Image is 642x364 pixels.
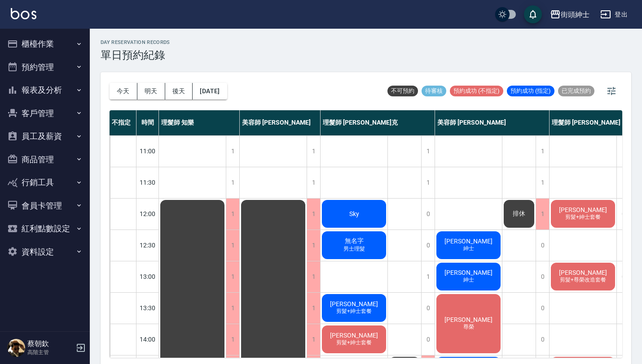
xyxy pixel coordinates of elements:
[110,83,137,100] button: 今天
[421,199,435,230] div: 0
[443,316,494,323] span: [PERSON_NAME]
[4,125,86,148] button: 員工及薪資
[4,32,86,56] button: 櫃檯作業
[536,324,549,355] div: 0
[421,324,435,355] div: 0
[421,136,435,167] div: 1
[136,198,159,230] div: 12:00
[558,87,594,95] span: 已完成預約
[7,339,25,357] img: Person
[136,110,159,135] div: 時間
[443,238,494,245] span: [PERSON_NAME]
[536,293,549,324] div: 0
[4,171,86,194] button: 行銷工具
[421,167,435,198] div: 1
[546,5,593,24] button: 街頭紳士
[4,102,86,125] button: 客戶管理
[435,110,550,135] div: 美容師 [PERSON_NAME]
[422,87,446,95] span: 待審核
[193,83,227,100] button: [DATE]
[226,261,239,292] div: 1
[347,210,361,217] span: Sky
[557,206,609,213] span: [PERSON_NAME]
[462,245,476,252] span: 紳士
[101,49,170,61] h3: 單日預約紀錄
[421,230,435,261] div: 0
[563,213,602,221] span: 剪髮+紳士套餐
[328,300,380,308] span: [PERSON_NAME]
[307,293,320,324] div: 1
[536,261,549,292] div: 0
[387,87,418,95] span: 不可預約
[136,230,159,261] div: 12:30
[536,167,549,198] div: 1
[136,135,159,167] div: 11:00
[307,136,320,167] div: 1
[159,110,240,135] div: 理髮師 知樂
[536,230,549,261] div: 0
[462,276,476,284] span: 紳士
[597,6,631,23] button: 登出
[137,83,165,100] button: 明天
[334,339,374,347] span: 剪髮+紳士套餐
[307,261,320,292] div: 1
[240,110,321,135] div: 美容師 [PERSON_NAME]
[226,293,239,324] div: 1
[511,210,527,218] span: 排休
[421,293,435,324] div: 0
[136,292,159,324] div: 13:30
[421,261,435,292] div: 1
[27,348,73,356] p: 高階主管
[561,9,589,20] div: 街頭紳士
[343,237,365,245] span: 無名字
[524,5,542,23] button: save
[342,245,367,253] span: 男士理髮
[307,230,320,261] div: 1
[165,83,193,100] button: 後天
[334,308,374,315] span: 剪髮+紳士套餐
[11,8,36,19] img: Logo
[4,217,86,240] button: 紅利點數設定
[462,323,476,331] span: 尊榮
[226,167,239,198] div: 1
[307,324,320,355] div: 1
[4,240,86,264] button: 資料設定
[136,261,159,292] div: 13:00
[101,39,170,45] h2: day Reservation records
[4,148,86,171] button: 商品管理
[450,87,503,95] span: 預約成功 (不指定)
[27,339,73,348] h5: 蔡朝欽
[226,324,239,355] div: 1
[307,199,320,230] div: 1
[443,269,494,276] span: [PERSON_NAME]
[507,87,554,95] span: 預約成功 (指定)
[307,167,320,198] div: 1
[550,110,630,135] div: 理髮師 [PERSON_NAME]
[226,230,239,261] div: 1
[4,194,86,217] button: 會員卡管理
[536,136,549,167] div: 1
[321,110,435,135] div: 理髮師 [PERSON_NAME]克
[136,324,159,355] div: 14:00
[226,199,239,230] div: 1
[226,136,239,167] div: 1
[557,269,609,276] span: [PERSON_NAME]
[558,276,608,284] span: 剪髮+尊榮改造套餐
[110,110,136,135] div: 不指定
[536,199,549,230] div: 1
[136,167,159,198] div: 11:30
[328,332,380,339] span: [PERSON_NAME]
[4,56,86,79] button: 預約管理
[4,78,86,102] button: 報表及分析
